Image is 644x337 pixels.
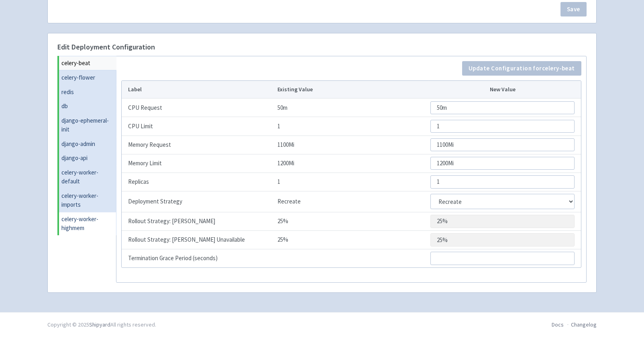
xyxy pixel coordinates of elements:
[122,117,275,136] td: CPU Limit
[59,113,116,137] a: django-ephemeral-init
[275,117,428,136] td: 1
[59,189,116,212] a: celery-worker-imports
[122,230,275,249] td: Rollout Strategy: [PERSON_NAME] Unavailable
[275,173,428,191] td: 1
[430,138,575,151] input: Memory Request
[59,70,116,85] a: celery-flower
[122,212,275,230] td: Rollout Strategy: [PERSON_NAME]
[275,230,428,249] td: 25%
[430,215,575,228] input: Rollout Strategy: Max Surge
[275,154,428,173] td: 1200Mi
[59,212,116,235] a: celery-worker-highmem
[47,321,156,329] div: Copyright © 2025 All rights reserved.
[275,136,428,154] td: 1100Mi
[430,120,575,133] input: CPU Limit
[122,81,275,99] th: Label
[59,85,116,99] a: redis
[59,56,116,71] a: celery-beat
[560,2,587,16] button: Save
[57,43,587,51] h4: Edit Deployment Configuration
[430,101,575,114] input: CPU Request
[122,191,275,212] td: Deployment Strategy
[275,191,428,212] td: Recreate
[430,157,575,170] input: Memory Limit
[122,99,275,117] td: CPU Request
[430,233,575,246] input: Rollout Strategy: Max Unavailable
[122,173,275,191] td: Replicas
[462,61,581,76] button: Update Configuration forcelery-beat
[122,136,275,154] td: Memory Request
[59,165,116,189] a: celery-worker-default
[59,151,116,165] a: django-api
[122,154,275,173] td: Memory Limit
[275,81,428,99] th: Existing Value
[59,137,116,151] a: django-admin
[430,175,575,188] input: Replicas
[552,321,564,328] a: Docs
[428,81,581,99] th: New Value
[59,99,116,113] a: db
[122,249,275,268] td: Termination Grace Period (seconds)
[275,99,428,117] td: 50m
[571,321,597,328] a: Changelog
[430,252,575,265] input: Termination Grace Period (seconds)
[89,321,110,328] a: Shipyard
[275,212,428,230] td: 25%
